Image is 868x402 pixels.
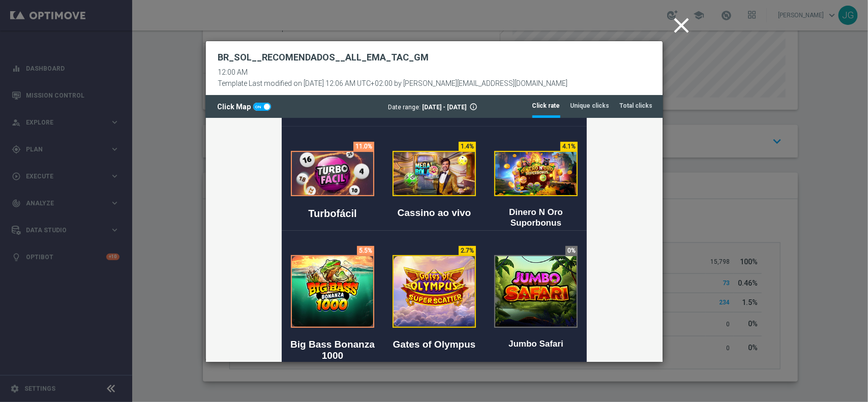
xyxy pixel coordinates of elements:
i: close [669,13,695,38]
span: Gates of Olympus [187,222,270,232]
i: info_outline [469,103,477,111]
span: Big Bass Bonanza 1000 [84,222,169,244]
span: Date range: [388,104,421,111]
span: Dinero N Oro Suporbonus [303,90,357,110]
span: Click Map [218,103,253,111]
span: Cassino ao vivo [192,90,265,101]
span: Jumbo Safari [303,222,357,231]
tab-header: Unique clicks [571,102,610,110]
span: [DATE] - [DATE] [422,104,466,111]
tab-header: Click rate [532,102,560,110]
h2: BR_SOL__RECOMENDADOS__ALL_EMA_TAC_GM [218,51,429,64]
button: close [668,10,699,42]
div: 12:00 AM [218,68,568,77]
div: Template Last modified on [DATE] 12:06 AM UTC+02:00 by [PERSON_NAME][EMAIL_ADDRESS][DOMAIN_NAME] [218,77,568,88]
span: Turbofácil [102,90,151,102]
tab-header: Total clicks [620,102,653,110]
